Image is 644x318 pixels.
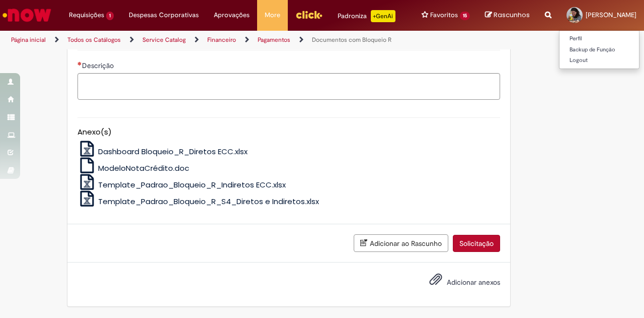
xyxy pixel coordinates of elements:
[77,196,319,207] a: Template_Padrao_Bloqueio_R_S4_Diretos e Indiretos.xlsx
[354,234,448,252] button: Adicionar ao Rascunho
[207,36,236,44] a: Financeiro
[67,36,121,44] a: Todos os Catálogos
[453,235,500,252] button: Solicitação
[77,61,82,66] span: Necessários
[77,128,500,137] h5: Anexo(s)
[8,31,422,49] ul: Trilhas de página
[98,179,286,190] span: Template_Padrao_Bloqueio_R_Indiretos ECC.xlsx
[214,10,250,20] span: Aprovações
[430,10,458,20] span: Favoritos
[559,55,639,66] a: Logout
[77,73,500,100] textarea: Descrição
[98,196,319,207] span: Template_Padrao_Bloqueio_R_S4_Diretos e Indiretos.xlsx
[98,163,189,173] span: ModeloNotaCrédito.doc
[460,12,470,20] span: 15
[338,10,395,22] div: Padroniza
[82,61,116,70] span: Descrição
[494,10,530,20] span: Rascunhos
[586,11,636,19] span: [PERSON_NAME]
[371,10,395,22] p: +GenAi
[77,179,286,190] a: Template_Padrao_Bloqueio_R_Indiretos ECC.xlsx
[485,11,530,20] a: Rascunhos
[312,36,391,44] a: Documentos com Bloqueio R
[77,146,248,157] a: Dashboard Bloqueio_R_Diretos ECC.xlsx
[295,7,323,22] img: click_logo_yellow_360x200.png
[427,270,445,293] button: Adicionar anexos
[69,10,104,20] span: Requisições
[129,10,199,20] span: Despesas Corporativas
[106,12,114,20] span: 1
[447,278,500,287] span: Adicionar anexos
[559,33,639,44] a: Perfil
[265,10,280,20] span: More
[559,44,639,55] a: Backup de Função
[77,163,190,173] a: ModeloNotaCrédito.doc
[1,5,53,25] img: ServiceNow
[98,146,248,157] span: Dashboard Bloqueio_R_Diretos ECC.xlsx
[258,36,290,44] a: Pagamentos
[142,36,186,44] a: Service Catalog
[11,36,46,44] a: Página inicial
